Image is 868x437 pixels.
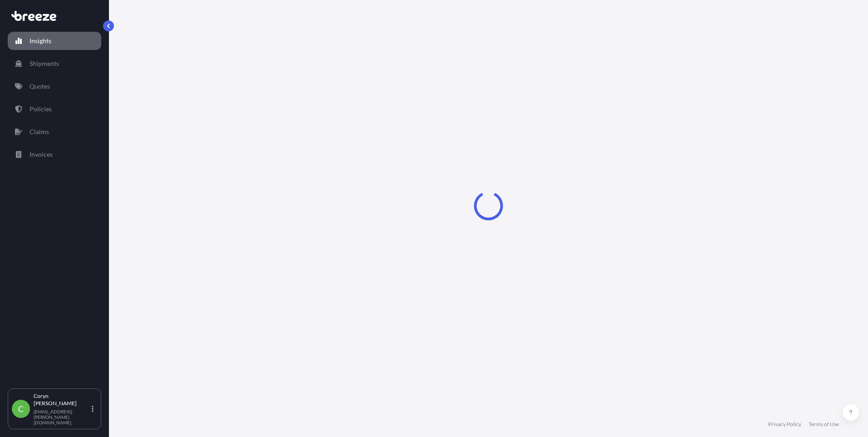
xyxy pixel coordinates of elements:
[8,77,101,95] a: Quotes
[8,145,101,164] a: Invoices
[30,82,50,91] p: Quotes
[34,409,90,425] p: [EMAIL_ADDRESS][PERSON_NAME][DOMAIN_NAME]
[768,421,801,428] a: Privacy Policy
[30,59,59,68] p: Shipments
[8,100,101,118] a: Policies
[30,36,51,45] p: Insights
[34,392,90,407] p: Coryn [PERSON_NAME]
[18,404,24,413] span: C
[8,32,101,50] a: Insights
[8,55,101,73] a: Shipments
[30,127,49,136] p: Claims
[30,150,53,159] p: Invoices
[8,123,101,141] a: Claims
[809,421,839,428] a: Terms of Use
[30,104,52,114] p: Policies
